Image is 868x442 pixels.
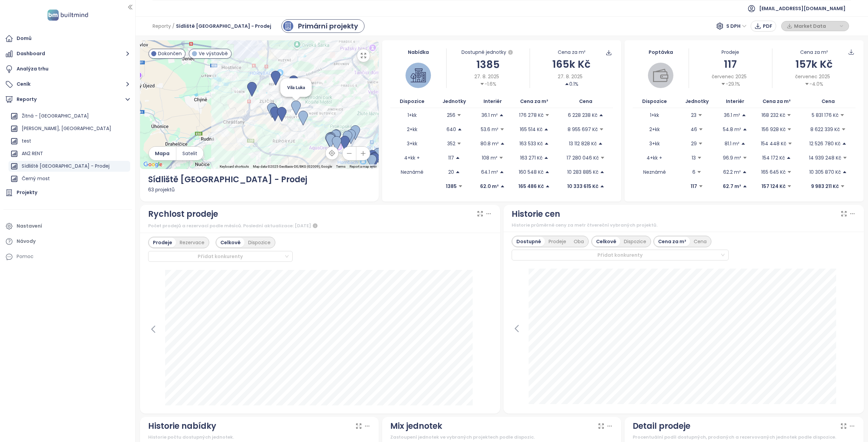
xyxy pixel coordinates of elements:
div: Rezervace [176,238,208,247]
div: Nabídka [390,48,446,56]
a: Open this area in Google Maps (opens a new window) [142,160,164,169]
p: 54.8 m² [723,126,741,133]
p: 80.8 m² [480,140,499,147]
p: 8 622 339 Kč [810,126,840,133]
div: Cena za m² [654,237,690,246]
div: Sídliště [GEOGRAPHIC_DATA] - Prodej [22,162,110,170]
span: caret-down [841,127,846,132]
span: caret-down [721,82,726,86]
div: Žitná - [GEOGRAPHIC_DATA] [8,111,130,122]
div: AN2 RENT [8,148,130,159]
button: PDF [751,21,776,31]
span: / [172,20,175,32]
p: 352 [447,140,455,147]
td: 1+kk [390,108,433,122]
div: Černý most [8,173,130,184]
img: house [411,68,426,83]
div: Celkově [217,238,244,247]
a: Terms (opens in new tab) [336,165,346,168]
span: Market Data [794,21,838,31]
th: Jednotky [434,95,475,108]
p: 9 983 211 Kč [811,183,839,190]
button: Ceník [3,78,132,91]
span: caret-down [698,127,703,132]
div: Pomoc [17,252,34,261]
img: wallet [653,68,668,83]
div: Zastoupení jednotek ve vybraných projektech podle dispozic. [390,434,613,441]
span: PDF [763,22,772,30]
div: Oba [570,237,588,246]
div: -29.1% [721,80,740,88]
span: caret-up [742,113,746,118]
p: 108 m² [482,154,497,162]
span: caret-down [787,113,791,118]
span: caret-up [599,113,604,118]
p: 81.1 m² [725,140,739,147]
span: caret-down [499,155,504,160]
div: Rychlost prodeje [148,208,218,220]
a: Analýza trhu [3,62,132,76]
div: Historie cen [512,208,560,220]
div: AN2 RENT [22,149,43,158]
span: caret-down [500,127,505,132]
div: Pomoc [3,250,132,264]
div: Primární projekty [298,21,358,31]
div: Počet prodejů a rezervací podle měsíců. Poslední aktualizace: [DATE] [148,222,492,230]
p: 10 283 885 Kč [567,168,598,176]
div: [PERSON_NAME], [GEOGRAPHIC_DATA] [22,124,111,133]
button: Reporty [3,93,132,106]
span: caret-up [455,170,460,174]
span: 27. 8. 2025 [558,73,583,80]
a: Report a map error [350,165,377,168]
div: Dostupné [513,237,545,246]
span: caret-down [698,113,703,118]
td: 4+kk + [633,151,676,165]
span: caret-up [545,184,550,189]
div: Sídliště [GEOGRAPHIC_DATA] - Prodej [8,161,130,172]
p: 156 928 Kč [762,126,786,133]
div: Projekty [17,188,37,197]
span: Ve výstavbě [199,50,228,57]
p: 13 112 828 Kč [569,140,597,147]
p: 14 939 248 Kč [809,154,841,162]
span: 27. 8. 2025 [474,73,499,80]
span: caret-down [458,184,463,189]
div: -4.0% [805,80,823,88]
td: Neznámé [633,165,676,179]
p: 5 831 176 Kč [812,111,839,119]
span: caret-down [457,113,461,118]
p: 12 526 780 Kč [809,140,841,147]
div: Cena [690,237,710,246]
div: Nastavení [17,222,42,230]
div: button [785,21,845,31]
a: Nastavení [3,219,132,233]
img: Google [142,160,164,169]
p: 160 548 Kč [519,168,544,176]
span: caret-down [840,113,845,118]
button: Dashboard [3,47,132,61]
span: caret-up [544,127,549,132]
div: Dispozice [244,238,274,247]
div: Prodeje [149,238,176,247]
p: 10 333 615 Kč [567,183,598,190]
p: 17 280 046 Kč [567,154,599,162]
div: test [8,136,130,147]
div: [PERSON_NAME], [GEOGRAPHIC_DATA] [8,123,130,134]
span: caret-up [598,141,603,146]
p: 6 228 238 Kč [568,111,597,119]
span: caret-down [787,184,792,189]
p: 29 [691,140,697,147]
div: Celkově [592,237,620,246]
p: 62.7 m² [723,183,741,190]
p: 117 [448,154,454,162]
span: caret-down [787,127,792,132]
th: Interiér [475,95,510,108]
td: Neznámé [390,165,433,179]
p: 6 [692,168,695,176]
p: 13 [692,154,696,162]
span: caret-down [698,184,703,189]
div: Prodeje [545,237,570,246]
div: 0.1% [565,80,578,88]
span: caret-up [842,170,847,174]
